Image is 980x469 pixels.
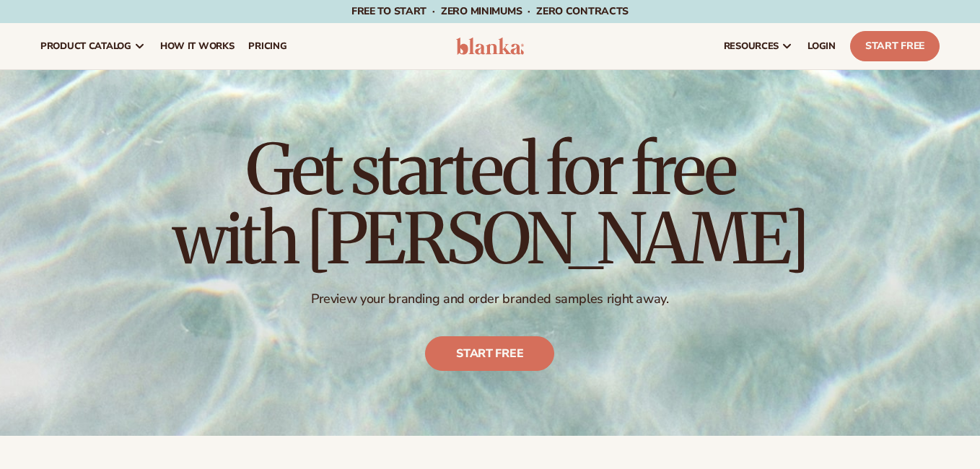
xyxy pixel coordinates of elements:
img: logo [456,38,524,55]
a: product catalog [33,23,153,69]
a: How It Works [153,23,242,69]
span: LOGIN [808,40,836,52]
span: resources [724,40,779,52]
a: resources [717,23,800,69]
a: Start free [426,336,555,371]
span: Free to start · ZERO minimums · ZERO contracts [351,4,629,18]
a: LOGIN [800,23,843,69]
span: How It Works [160,40,235,52]
a: Start Free [850,31,940,61]
span: pricing [248,40,286,52]
span: product catalog [40,40,131,52]
p: Preview your branding and order branded samples right away. [172,291,808,307]
a: pricing [241,23,294,69]
h1: Get started for free with [PERSON_NAME] [172,135,808,273]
